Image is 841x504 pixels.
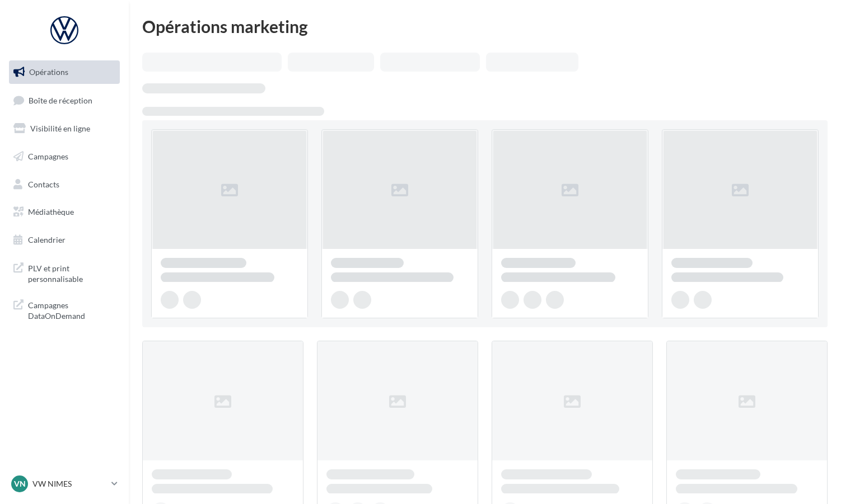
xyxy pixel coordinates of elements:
[7,200,122,224] a: Médiathèque
[29,67,68,77] span: Opérations
[9,473,120,494] a: VN VW NIMES
[28,235,66,244] span: Calendrier
[7,117,122,140] a: Visibilité en ligne
[30,124,90,133] span: Visibilité en ligne
[7,88,122,112] a: Boîte de réception
[7,228,122,252] a: Calendrier
[28,179,59,189] span: Contacts
[7,60,122,84] a: Opérations
[28,207,74,216] span: Médiathèque
[7,293,122,326] a: Campagnes DataOnDemand
[28,261,115,285] span: PLV et print personnalisable
[28,298,115,322] span: Campagnes DataOnDemand
[28,152,68,161] span: Campagnes
[7,145,122,168] a: Campagnes
[7,256,122,289] a: PLV et print personnalisable
[32,478,107,489] p: VW NIMES
[14,478,26,489] span: VN
[142,18,828,35] div: Opérations marketing
[7,173,122,196] a: Contacts
[29,95,92,105] span: Boîte de réception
